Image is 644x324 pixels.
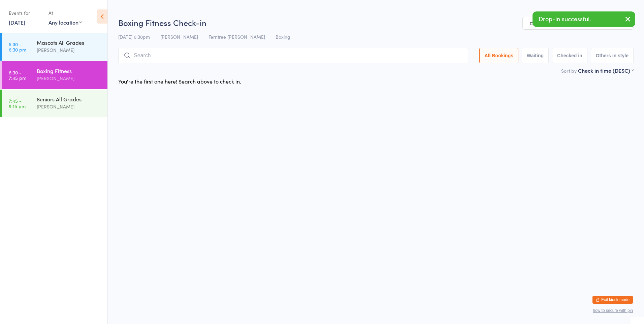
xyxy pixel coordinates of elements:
[37,67,102,74] div: Boxing Fitness
[9,41,26,52] time: 5:30 - 6:30 pm
[9,19,25,26] a: [DATE]
[276,33,290,40] span: Boxing
[9,7,42,19] div: Events for
[2,61,107,89] a: 6:30 -7:45 pmBoxing Fitness[PERSON_NAME]
[208,33,265,40] span: Ferntree [PERSON_NAME]
[578,67,634,74] div: Check in time (DESC)
[118,48,468,63] input: Search
[37,95,102,103] div: Seniors All Grades
[552,48,587,63] button: Checked in
[591,48,634,63] button: Others in style
[479,48,518,63] button: All Bookings
[593,308,633,313] button: how to secure with pin
[118,33,150,40] span: [DATE] 6:30pm
[49,19,82,26] div: Any location
[160,33,198,40] span: [PERSON_NAME]
[118,77,241,85] div: You're the first one here! Search above to check in.
[9,70,26,80] time: 6:30 - 7:45 pm
[37,103,102,110] div: [PERSON_NAME]
[2,33,107,61] a: 5:30 -6:30 pmMascots All Grades[PERSON_NAME]
[37,46,102,54] div: [PERSON_NAME]
[2,90,107,117] a: 7:45 -9:15 pmSeniors All Grades[PERSON_NAME]
[49,7,82,19] div: At
[37,74,102,82] div: [PERSON_NAME]
[118,17,634,28] h2: Boxing Fitness Check-in
[592,296,633,304] button: Exit kiosk mode
[37,39,102,46] div: Mascots All Grades
[9,98,26,109] time: 7:45 - 9:15 pm
[533,11,635,27] div: Drop-in successful.
[522,48,549,63] button: Waiting
[561,67,577,74] label: Sort by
